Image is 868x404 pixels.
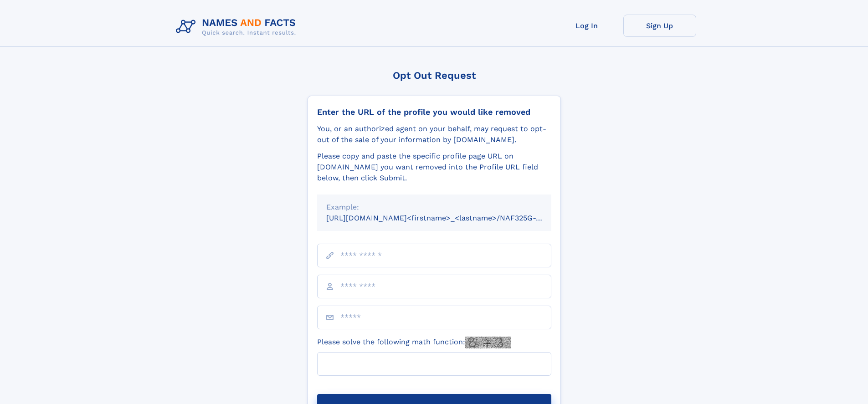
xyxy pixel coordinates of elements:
[317,151,551,184] div: Please copy and paste the specific profile page URL on [DOMAIN_NAME] you want removed into the Pr...
[317,337,511,348] label: Please solve the following math function:
[550,15,623,37] a: Log In
[172,15,303,39] img: Logo Names and Facts
[317,107,551,117] div: Enter the URL of the profile you would like removed
[326,202,542,213] div: Example:
[317,123,551,145] div: You, or an authorized agent on your behalf, may request to opt-out of the sale of your informatio...
[326,214,569,222] small: [URL][DOMAIN_NAME]<firstname>_<lastname>/NAF325G-xxxxxxxx
[308,70,561,81] div: Opt Out Request
[623,15,696,37] a: Sign Up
